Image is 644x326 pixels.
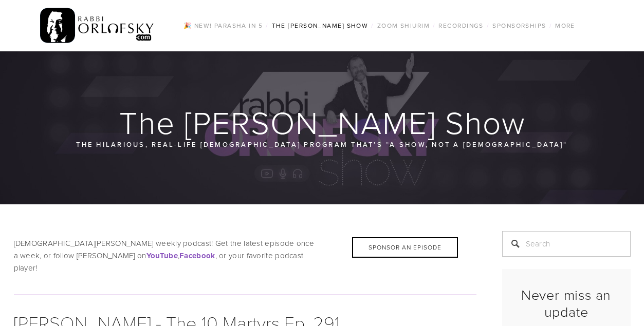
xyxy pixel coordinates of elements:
[552,19,578,32] a: More
[374,19,433,32] a: Zoom Shiurim
[549,21,552,30] span: /
[146,250,178,261] strong: YouTube
[14,237,476,274] p: [DEMOGRAPHIC_DATA][PERSON_NAME] weekly podcast! Get the latest episode once a week, or follow [PE...
[435,19,486,32] a: Recordings
[489,19,549,32] a: Sponsorships
[179,250,215,261] strong: Facebook
[433,21,435,30] span: /
[487,21,489,30] span: /
[14,106,632,139] h1: The [PERSON_NAME] Show
[40,6,155,46] img: RabbiOrlofsky.com
[502,231,631,257] input: Search
[371,21,374,30] span: /
[269,19,372,32] a: The [PERSON_NAME] Show
[511,286,622,320] h2: Never miss an update
[76,139,569,150] p: The hilarious, real-life [DEMOGRAPHIC_DATA] program that’s “a show, not a [DEMOGRAPHIC_DATA]“
[179,250,215,261] a: Facebook
[352,237,458,258] div: Sponsor an Episode
[266,21,268,30] span: /
[180,19,266,32] a: 🎉 NEW! Parasha in 5
[146,250,178,261] a: YouTube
